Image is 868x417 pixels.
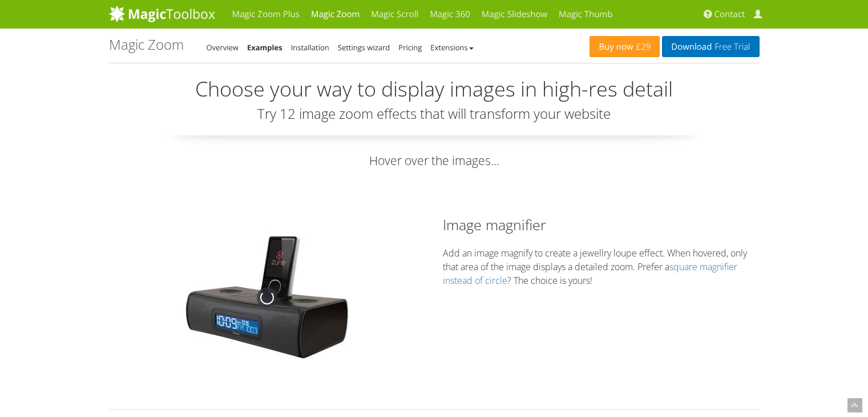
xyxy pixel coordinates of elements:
[109,106,760,121] h3: Try 12 image zoom effects that will transform your website
[443,260,737,287] a: square magnifier instead of circle
[207,42,239,53] a: Overview
[633,42,651,51] span: £29
[398,42,422,53] a: Pricing
[109,37,184,52] h1: Magic Zoom
[291,42,329,53] a: Installation
[109,5,215,22] img: MagicToolbox.com - Image tools for your website
[109,153,760,169] p: Hover over the images...
[338,42,390,53] a: Settings wizard
[109,78,760,101] h2: Choose your way to display images in high-res detail
[590,36,660,57] a: Buy now£29
[712,42,750,51] span: Free Trial
[714,9,745,20] span: Contact
[181,232,353,363] img: Image magnifier example
[443,215,760,235] h2: Image magnifier
[662,36,759,57] a: DownloadFree Trial
[247,42,282,53] a: Examples
[430,42,473,53] a: Extensions
[443,246,760,287] p: Add an image magnify to create a jewellry loupe effect. When hovered, only that area of the image...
